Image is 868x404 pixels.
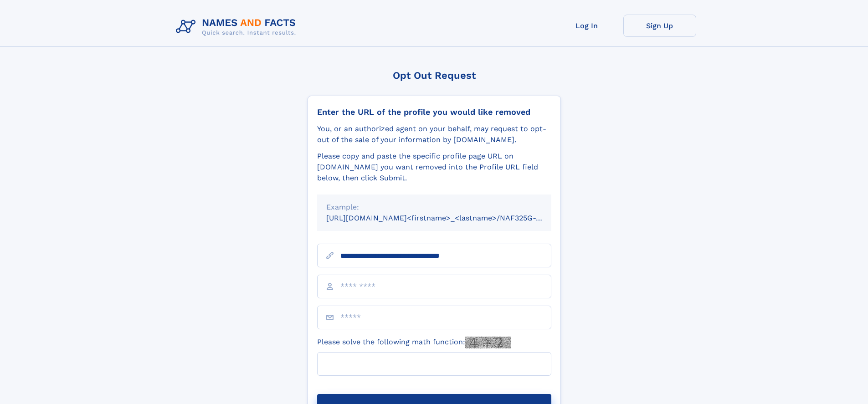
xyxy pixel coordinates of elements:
div: Example: [326,202,542,213]
div: Opt Out Request [308,70,561,81]
a: Sign Up [623,15,696,37]
div: Enter the URL of the profile you would like removed [317,107,551,117]
div: Please copy and paste the specific profile page URL on [DOMAIN_NAME] you want removed into the Pr... [317,151,551,184]
a: Log In [550,15,623,37]
div: You, or an authorized agent on your behalf, may request to opt-out of the sale of your informatio... [317,123,551,145]
label: Please solve the following math function: [317,337,511,348]
small: [URL][DOMAIN_NAME]<firstname>_<lastname>/NAF325G-xxxxxxxx [326,214,569,222]
img: Logo Names and Facts [172,15,303,39]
